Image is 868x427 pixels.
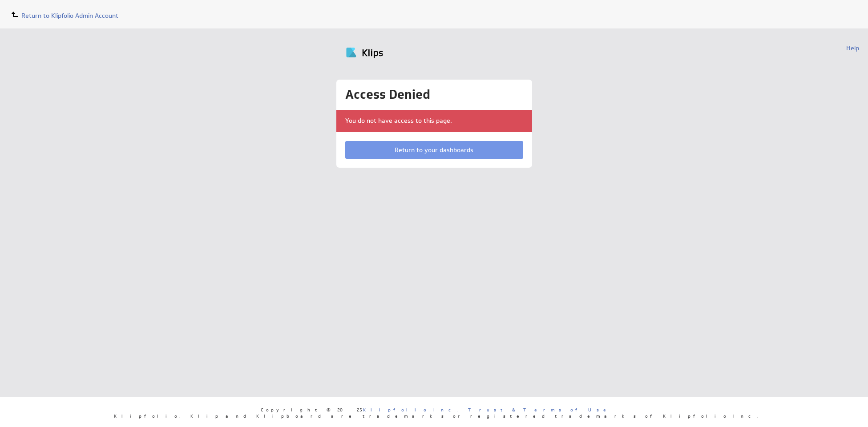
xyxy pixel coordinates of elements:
h1: Access Denied [345,89,523,101]
a: Klipfolio Inc. [363,407,459,413]
img: to-parent.svg [9,9,20,20]
img: Klipfolio klips logo [345,44,424,64]
span: Return to Klipfolio Admin Account [21,12,118,20]
span: Copyright © 2025 [261,407,459,412]
a: Help [846,44,859,52]
a: Trust & Terms of Use [468,407,612,413]
span: Klipfolio, Klip and Klipboard are trademarks or registered trademarks of Klipfolio Inc. [114,414,759,418]
a: Return to Klipfolio Admin Account [9,12,118,20]
p: You do not have access to this page. [345,117,523,125]
a: Return to your dashboards [345,141,523,159]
